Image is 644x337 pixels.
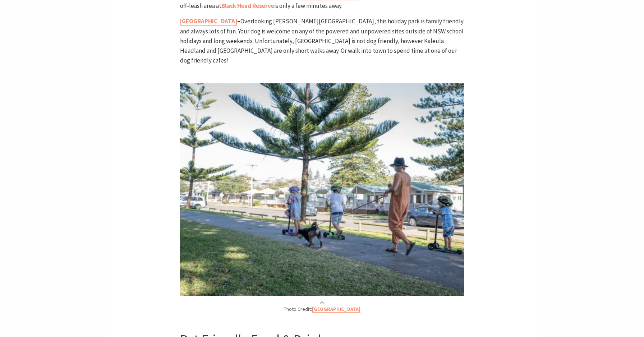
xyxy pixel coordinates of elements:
span: is only a few minutes away. [221,2,342,10]
a: Black Head Reserve [221,2,274,10]
a: [GEOGRAPHIC_DATA] [180,17,237,26]
b: – [237,17,240,25]
p: Photo Credit: [180,300,464,313]
span: Overlooking [PERSON_NAME][GEOGRAPHIC_DATA], this holiday park is family friendly and always lots ... [180,17,464,64]
a: [GEOGRAPHIC_DATA] [312,306,360,313]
